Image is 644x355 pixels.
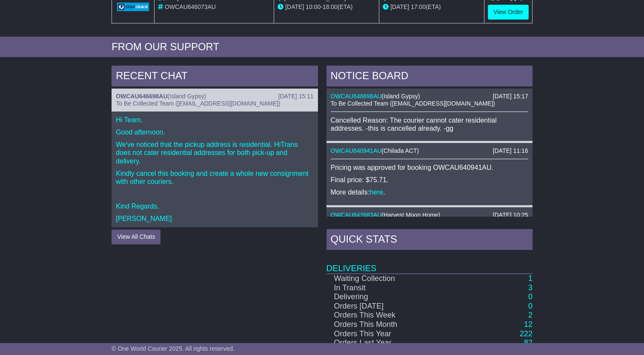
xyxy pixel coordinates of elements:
div: Quick Stats [326,229,532,252]
a: 222 [520,329,532,338]
span: [DATE] [390,3,409,10]
a: View Order [488,5,529,20]
span: To Be Collected Team ([EMAIL_ADDRESS][DOMAIN_NAME]) [116,100,280,107]
div: NOTICE BOARD [326,66,532,89]
div: ( ) [331,212,528,219]
p: Kindly cancel this booking and create a whole new consignment with other couriers. [116,169,313,186]
td: Orders This Week [326,311,452,320]
a: OWCAU646698AU [331,93,382,100]
div: [DATE] 15:17 [493,93,528,100]
div: RECENT CHAT [112,66,318,89]
a: 3 [528,283,532,292]
a: 2 [528,311,532,319]
p: Good afternoon. [116,128,313,136]
a: 0 [528,302,532,310]
td: Orders [DATE] [326,302,452,311]
td: Orders Last Year [326,338,452,348]
a: 1 [528,274,532,283]
a: here [369,189,383,196]
button: View All Chats [112,229,160,244]
a: OWCAU646698AU [116,93,167,100]
p: Cancelled Reason: The courier cannot cater residential addresses. -this is cancelled already. -gg [331,116,528,132]
span: Harvest Moon Home [384,212,438,218]
p: More details: . [331,188,528,196]
td: Deliveries [326,252,532,274]
td: In Transit [326,283,452,293]
td: Orders This Year [326,329,452,339]
div: - (ETA) [278,3,375,11]
div: ( ) [331,93,528,100]
span: 17:00 [411,3,426,10]
p: Final price: $75.71. [331,176,528,184]
p: Kind Regards, [116,202,313,210]
div: ( ) [331,147,528,155]
div: FROM OUR SUPPORT [112,41,532,53]
div: (ETA) [383,3,481,11]
p: Pricing was approved for booking OWCAU640941AU. [331,163,528,172]
span: [DATE] [285,3,304,10]
p: Hi Team, [116,116,313,124]
span: To Be Collected Team ([EMAIL_ADDRESS][DOMAIN_NAME]) [331,100,495,107]
a: 82 [524,338,532,347]
div: [DATE] 15:11 [278,93,313,100]
div: [DATE] 10:25 [493,212,528,219]
a: 0 [528,292,532,301]
td: Waiting Collection [326,274,452,283]
p: We've noticed that the pickup address is residential. HiTrans does not cater residential addresse... [116,140,313,165]
td: Delivering [326,292,452,302]
p: [PERSON_NAME] [116,215,313,223]
a: 12 [524,320,532,329]
a: OWCAU640941AU [331,147,382,154]
span: 10:00 [306,3,321,10]
td: Orders This Month [326,320,452,329]
span: 18:00 [323,3,338,10]
span: Island Gypsy [169,93,204,100]
img: GetCarrierServiceLogo [117,3,149,11]
span: OWCAU646073AU [165,3,216,10]
span: Chilada ACT [384,147,417,154]
div: [DATE] 11:16 [493,147,528,155]
span: Island Gypsy [384,93,418,100]
a: OWCAU642683AU [331,212,382,218]
div: ( ) [116,93,313,100]
span: © One World Courier 2025. All rights reserved. [112,345,235,352]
